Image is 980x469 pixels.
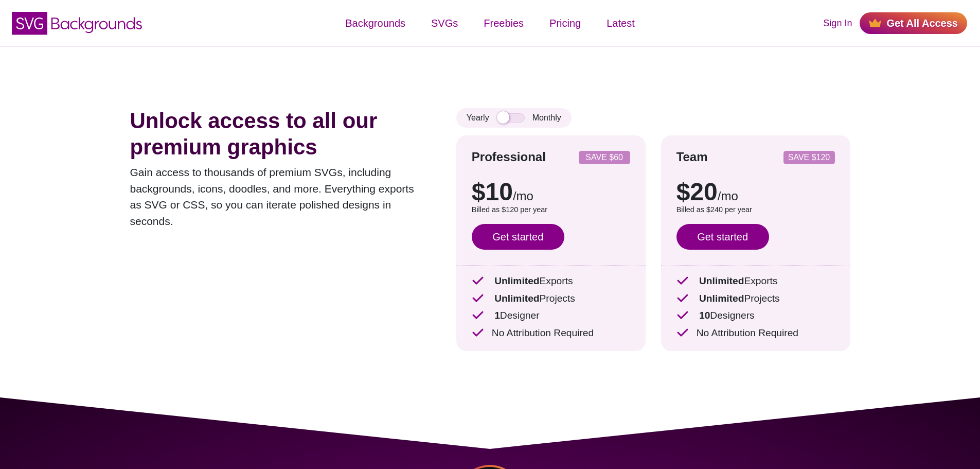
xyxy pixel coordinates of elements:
[494,275,539,286] strong: Unlimited
[699,310,710,321] strong: 10
[676,291,835,306] p: Projects
[472,308,630,323] p: Designer
[130,108,425,160] h1: Unlock access to all our premium graphics
[676,224,769,250] a: Get started
[472,224,564,250] a: Get started
[788,153,831,162] p: SAVE $120
[676,204,835,216] p: Billed as $240 per year
[676,326,835,341] p: No Attribution Required
[699,275,744,286] strong: Unlimited
[332,8,418,39] a: Backgrounds
[860,12,967,34] a: Get All Access
[456,108,572,128] div: Yearly Monthly
[583,153,626,162] p: SAVE $60
[472,274,630,289] p: Exports
[676,150,708,164] strong: Team
[130,164,425,229] p: Gain access to thousands of premium SVGs, including backgrounds, icons, doodles, and more. Everyt...
[471,8,537,39] a: Freebies
[472,291,630,306] p: Projects
[676,180,835,204] p: $20
[494,293,539,304] strong: Unlimited
[823,16,852,30] a: Sign In
[699,293,744,304] strong: Unlimited
[472,326,630,341] p: No Attribution Required
[676,274,835,289] p: Exports
[676,308,835,323] p: Designers
[472,150,546,164] strong: Professional
[537,8,594,39] a: Pricing
[494,310,500,321] strong: 1
[718,189,738,203] span: /mo
[472,204,630,216] p: Billed as $120 per year
[513,189,533,203] span: /mo
[472,180,630,204] p: $10
[594,8,647,39] a: Latest
[418,8,471,39] a: SVGs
